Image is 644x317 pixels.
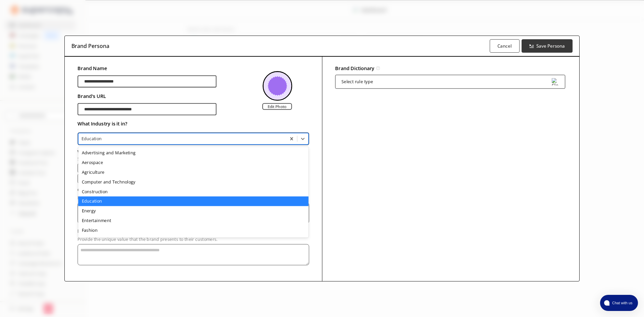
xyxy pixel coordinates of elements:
[78,196,308,206] div: Education
[77,163,309,183] div: tone-text-list
[78,187,308,196] div: Construction
[341,79,373,84] div: Select rule type
[77,156,309,161] p: Select all that apply
[78,167,308,177] div: Agriculture
[77,103,216,115] input: brand-persona-input-input
[77,75,216,87] input: brand-persona-input-input
[77,64,216,73] h2: Brand Name
[77,202,309,223] textarea: textarea-textarea
[536,43,565,49] b: Save Persona
[376,66,380,70] img: Tooltip Icon
[77,147,309,156] h3: What is the brand's tone of voice?
[77,236,309,241] p: Provide the unique value that the brand presents to their customers.
[78,235,308,245] div: Finance and Economic
[262,103,292,110] label: Edit Photo
[522,39,573,53] button: Save Persona
[78,158,308,167] div: Aerospace
[490,39,520,53] button: Cancel
[77,119,309,128] h2: What Industry is it in?
[551,78,559,86] img: Close
[78,206,308,216] div: Energy
[71,41,109,51] h3: Brand Persona
[77,185,118,194] h3: Quick Description
[78,225,308,235] div: Fashion
[609,300,634,306] span: Chat with us
[77,195,309,200] p: Provide a description of the brand.
[77,244,309,265] textarea: textarea-textarea
[78,215,308,225] div: Entertainment
[77,92,216,101] h2: Brand's URL
[497,43,512,49] b: Cancel
[600,295,638,311] button: atlas-launcher
[77,226,118,235] h3: Brand Positioning
[335,63,374,72] h2: Brand Dictionary
[78,148,308,158] div: Advertising and Marketing
[263,71,292,100] img: Close
[78,177,308,187] div: Computer and Technology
